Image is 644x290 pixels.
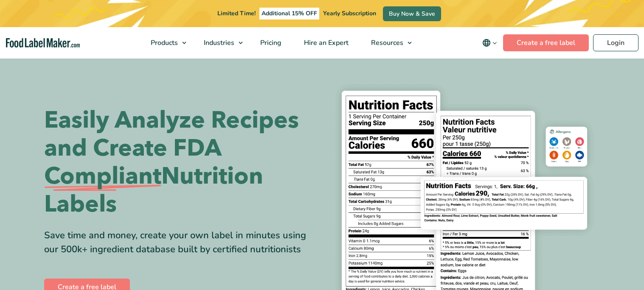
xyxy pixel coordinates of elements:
[148,38,179,47] span: Products
[503,34,589,51] a: Create a free label
[193,27,247,59] a: Industries
[593,34,638,51] a: Login
[249,27,291,59] a: Pricing
[44,229,316,257] div: Save time and money, create your own label in minutes using our 500k+ ingredient database built b...
[44,106,316,218] h1: Easily Analyze Recipes and Create FDA Nutrition Labels
[323,9,376,17] span: Yearly Subscription
[368,38,404,47] span: Resources
[217,9,256,17] span: Limited Time!
[44,162,161,190] span: Compliant
[140,27,191,59] a: Products
[383,6,441,21] a: Buy Now & Save
[301,38,349,47] span: Hire an Expert
[259,8,319,20] span: Additional 15% OFF
[293,27,358,59] a: Hire an Expert
[360,27,416,59] a: Resources
[201,38,235,47] span: Industries
[258,38,282,47] span: Pricing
